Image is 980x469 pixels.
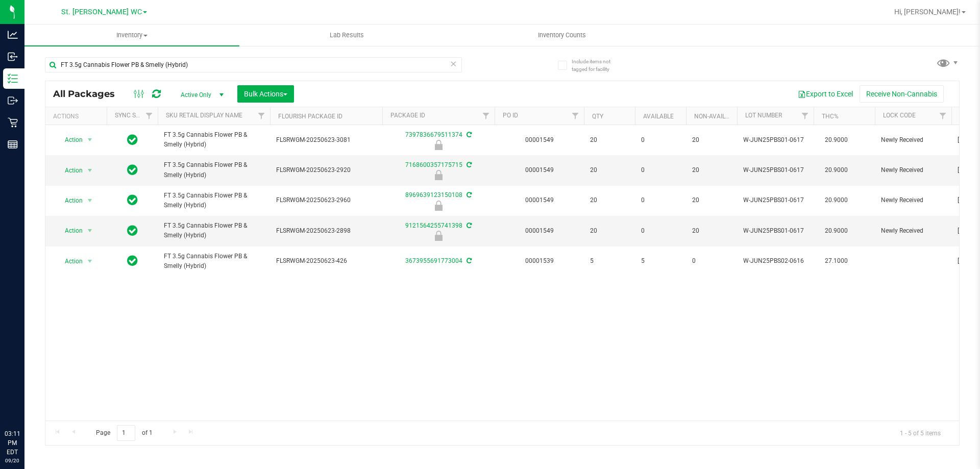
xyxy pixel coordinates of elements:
span: 20 [590,135,629,145]
a: 00001549 [525,196,554,204]
span: 0 [641,135,680,145]
a: PO ID [503,112,518,119]
span: Newly Received [881,226,945,236]
span: Clear [450,57,457,70]
span: In Sync [127,133,138,147]
span: 0 [641,165,680,175]
span: Bulk Actions [244,90,287,98]
span: 20 [692,195,731,205]
input: 1 [117,425,135,441]
span: FT 3.5g Cannabis Flower PB & Smelly (Hybrid) [164,252,264,271]
span: 20 [692,165,731,175]
inline-svg: Retail [8,117,18,128]
span: 20 [590,165,629,175]
a: Filter [478,107,495,125]
a: 7397836679511374 [405,131,462,138]
a: Filter [797,107,814,125]
inline-svg: Analytics [8,30,18,40]
span: St. [PERSON_NAME] WC [61,8,142,16]
a: Lot Number [745,112,782,119]
span: FLSRWGM-20250623-2920 [276,165,376,175]
span: Action [56,193,83,208]
a: 00001549 [525,166,554,174]
button: Receive Non-Cannabis [860,85,944,103]
span: W-JUN25PBS01-0617 [743,195,807,205]
span: FLSRWGM-20250623-426 [276,256,376,266]
span: 20 [590,226,629,236]
span: Sync from Compliance System [465,191,472,199]
a: Lock Code [883,112,916,119]
inline-svg: Outbound [8,95,18,106]
span: 20.9000 [820,133,853,147]
a: Available [643,113,674,120]
a: Inventory [24,24,239,46]
span: Sync from Compliance System [465,161,472,168]
span: FT 3.5g Cannabis Flower PB & Smelly (Hybrid) [164,160,264,180]
a: 7168600357175715 [405,161,462,168]
input: Search Package ID, Item Name, SKU, Lot or Part Number... [45,57,462,72]
a: Sync Status [115,112,154,119]
span: select [84,193,96,208]
span: In Sync [127,224,138,238]
span: 20 [692,135,731,145]
inline-svg: Reports [8,139,18,150]
a: Sku Retail Display Name [166,112,242,119]
button: Export to Excel [791,85,860,103]
span: 20.9000 [820,224,853,238]
span: Include items not tagged for facility [572,58,623,73]
span: 0 [641,226,680,236]
p: 03:11 PM EDT [5,429,20,457]
span: All Packages [53,88,125,100]
span: W-JUN25PBS02-0616 [743,256,807,266]
span: select [84,133,96,147]
span: 0 [692,256,731,266]
a: THC% [822,113,839,120]
span: FLSRWGM-20250623-2960 [276,195,376,205]
span: 1 - 5 of 5 items [892,425,949,440]
span: W-JUN25PBS01-0617 [743,165,807,175]
a: 00001539 [525,257,554,264]
span: 20.9000 [820,193,853,208]
span: Newly Received [881,165,945,175]
inline-svg: Inbound [8,52,18,62]
span: Page of 1 [87,425,161,441]
a: 3673955691773004 [405,257,462,264]
span: In Sync [127,193,138,207]
span: Sync from Compliance System [465,257,472,264]
a: Filter [141,107,158,125]
span: Newly Received [881,135,945,145]
span: select [84,163,96,178]
iframe: Resource center [10,387,41,418]
span: Hi, [PERSON_NAME]! [894,8,961,16]
span: Lab Results [316,31,378,40]
span: Action [56,163,83,178]
span: 20 [590,195,629,205]
div: Newly Received [381,170,496,180]
span: Newly Received [881,195,945,205]
a: Filter [935,107,951,125]
inline-svg: Inventory [8,73,18,84]
span: 0 [641,195,680,205]
a: Flourish Package ID [278,113,342,120]
a: 8969639123150108 [405,191,462,199]
div: Newly Received [381,231,496,241]
span: FT 3.5g Cannabis Flower PB & Smelly (Hybrid) [164,221,264,240]
span: 27.1000 [820,254,853,268]
span: 5 [590,256,629,266]
a: 9121564255741398 [405,222,462,229]
a: Filter [253,107,270,125]
div: Newly Received [381,140,496,150]
span: FT 3.5g Cannabis Flower PB & Smelly (Hybrid) [164,130,264,150]
p: 09/20 [5,457,20,464]
button: Bulk Actions [237,85,294,103]
div: Actions [53,113,103,120]
span: 5 [641,256,680,266]
a: Lab Results [239,24,454,46]
span: 20.9000 [820,163,853,178]
span: Action [56,254,83,268]
span: W-JUN25PBS01-0617 [743,135,807,145]
span: Inventory [24,31,239,40]
span: W-JUN25PBS01-0617 [743,226,807,236]
div: Newly Received [381,201,496,211]
span: FT 3.5g Cannabis Flower PB & Smelly (Hybrid) [164,191,264,210]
